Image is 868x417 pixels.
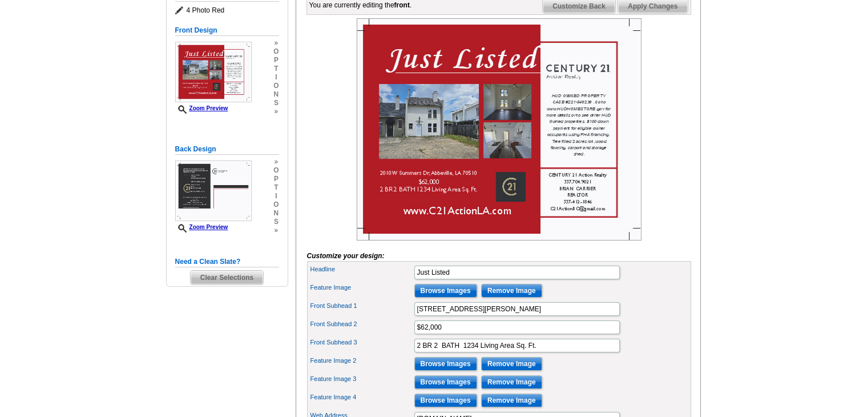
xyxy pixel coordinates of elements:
span: o [273,47,278,56]
input: Remove Image [481,394,542,407]
span: p [273,56,278,65]
h5: Front Design [175,25,279,36]
b: front [394,1,410,9]
img: Z18890602_00001_1.jpg [357,18,641,240]
label: Front Subhead 2 [310,319,413,329]
span: » [273,158,278,166]
label: Feature Image 3 [310,374,413,384]
i: Customize your design: [307,252,385,260]
span: i [273,192,278,201]
span: s [273,99,278,107]
span: n [273,209,278,218]
span: Clear Selections [191,271,263,284]
span: t [273,65,278,73]
a: Zoom Preview [175,105,228,111]
span: s [273,218,278,226]
span: » [273,107,278,116]
span: t [273,183,278,192]
span: p [273,175,278,183]
input: Browse Images [414,375,477,389]
span: n [273,90,278,99]
h5: Back Design [175,144,279,155]
img: Z18890602_00001_1.jpg [175,42,252,102]
span: » [273,226,278,235]
label: Feature Image 4 [310,392,413,402]
label: Feature Image 2 [310,356,413,366]
span: 4 Photo Red [175,5,279,16]
iframe: LiveChat chat widget [640,151,868,417]
label: Headline [310,264,413,274]
img: Z18890602_00001_2.jpg [175,161,252,221]
span: i [273,73,278,82]
a: Zoom Preview [175,224,228,230]
input: Remove Image [481,357,542,371]
span: » [273,39,278,47]
input: Remove Image [481,375,542,389]
label: Front Subhead 3 [310,338,413,347]
input: Browse Images [414,284,477,298]
span: o [273,82,278,90]
h5: Need a Clean Slate? [175,256,279,267]
label: Feature Image [310,283,413,292]
input: Remove Image [481,284,542,298]
span: o [273,166,278,175]
span: o [273,201,278,209]
input: Browse Images [414,394,477,407]
input: Browse Images [414,357,477,371]
label: Front Subhead 1 [310,301,413,311]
